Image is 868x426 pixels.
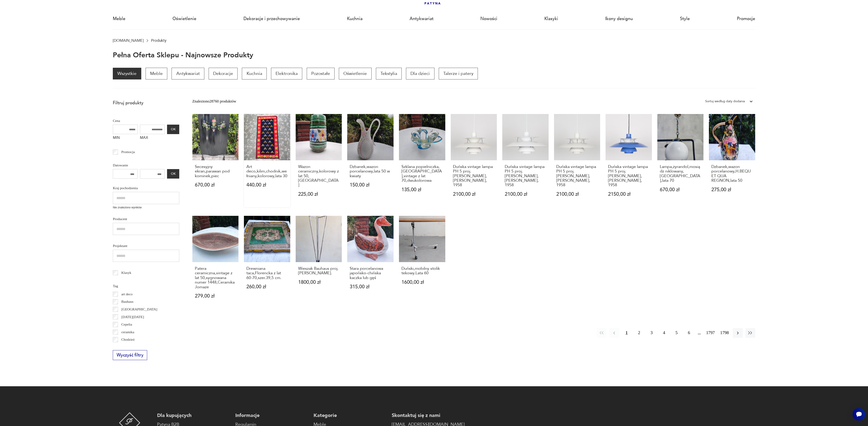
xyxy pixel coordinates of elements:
iframe: Smartsupp widget button [853,408,865,421]
p: 440,00 zł [246,183,288,187]
a: Duńska vintage lampa PH 5 proj. Poul Henningsen, Louis Poulsen, 1958Duńska vintage lampa PH 5 pro... [554,114,600,207]
p: Dla kupujących [157,412,230,419]
p: 670,00 zł [660,187,701,192]
a: Wszystkie [113,68,141,79]
p: Filtruj produkty [113,100,179,106]
p: Projektant [113,243,179,249]
a: Style [680,8,690,29]
p: 670,00 zł [195,183,236,187]
p: Cepelia [121,321,132,327]
a: Duńska vintage lampa PH 5 proj. Poul Henningsen, Louis Poulsen, 1958Duńska vintage lampa PH 5 pro... [502,114,549,207]
h3: Duńska vintage lampa PH 5 proj. [PERSON_NAME], [PERSON_NAME], 1958 [505,165,546,188]
a: Meble [113,8,125,29]
h3: Szklana popielniczka,[GEOGRAPHIC_DATA],vintage z lat 70,dwukolorowa [401,165,443,183]
a: Antykwariat [172,68,204,79]
a: Duńska vintage lampa PH 5 proj. Poul Henningsen, Louis Poulsen, 1958Duńska vintage lampa PH 5 pro... [451,114,497,207]
button: 1 [622,328,632,338]
p: 225,00 zł [298,192,340,197]
a: Patera ceramiczna,vintage z lat 50,sygnowana numer 1448,Ceramika JomazePatera ceramiczna,vintage ... [192,216,239,309]
a: Kuchnia [242,68,267,79]
p: 1800,00 zł [298,280,340,285]
a: Szklana popielniczka,Murano,vintage z lat 70,dwukolorowaSzklana popielniczka,[GEOGRAPHIC_DATA],vi... [399,114,445,207]
button: 1798 [719,328,730,338]
p: Meble [146,68,167,79]
a: Lampa,żyrandol,mosiądz niklowany,Murano,lata 70Lampa,żyrandol,mosiądz niklowany,[GEOGRAPHIC_DATA]... [657,114,704,207]
p: Informacje [235,412,308,419]
h3: Patera ceramiczna,vintage z lat 50,sygnowana numer 1448,Ceramika Jomaze [195,266,236,289]
a: Wieszak Bauhaus proj.Willy Van der Meeren.Wieszak Bauhaus proj.[PERSON_NAME].1800,00 zł [296,216,342,309]
a: [DOMAIN_NAME] [113,38,144,43]
h3: Wieszak Bauhaus proj.[PERSON_NAME]. [298,266,340,276]
label: MAX [140,134,165,143]
p: Cena [113,118,179,124]
a: Dzbanek,wazon porcelanowy,H.BEQUET QUA REGNON,lata 50Dzbanek,wazon porcelanowy,H.BEQUET QUA REGNO... [709,114,755,207]
p: Datowanie [113,162,179,168]
a: Oświetlenie [172,8,196,29]
h3: Wazon ceramiczny,kolorowy z lat 50,[GEOGRAPHIC_DATA] [298,165,340,188]
p: 275,00 zł [711,187,753,192]
h3: Duńska vintage lampa PH 5 proj. [PERSON_NAME], [PERSON_NAME], 1958 [453,165,494,188]
div: Sortuj według daty dodania [705,98,745,104]
h3: Duńska vintage lampa PH 5 proj. [PERSON_NAME], [PERSON_NAME], 1958 [608,165,649,188]
p: 260,00 zł [246,284,288,289]
p: 2100,00 zł [556,192,598,197]
h3: Stara porcelanowa japońsko-chińska kaczka lub gęś [350,266,391,280]
h1: Pełna oferta sklepu - najnowsze produkty [113,51,253,59]
a: Ikony designu [605,8,633,29]
h3: Drewniana taca,Florencka z lat 60-70,szer.39,5 cm. [246,266,288,280]
a: Pozostałe [307,68,335,79]
a: Wazon ceramiczny,kolorowy z lat 50,GermanyWazon ceramiczny,kolorowy z lat 50,[GEOGRAPHIC_DATA]225... [296,114,342,207]
a: Dekoracje i przechowywanie [243,8,300,29]
p: Ćmielów [121,344,134,350]
p: 2100,00 zł [505,192,546,197]
a: Stara porcelanowa japońsko-chińska kaczka lub gęśStara porcelanowa japońsko-chińska kaczka lub gę... [347,216,394,309]
p: 2100,00 zł [453,192,494,197]
button: 1797 [705,328,716,338]
h3: Dzbanek,wazon porcelanowy,H.BEQUET QUA REGNON,lata 50 [711,165,753,183]
a: Oświetlenie [339,68,371,79]
h3: Secesyjny ekran,parawan pod kominek,piec [195,165,236,178]
h3: Lampa,żyrandol,mosiądz niklowany,[GEOGRAPHIC_DATA],lata 70 [660,165,701,183]
p: 279,00 zł [195,294,236,298]
p: Kategorie [314,412,386,419]
a: Talerze i patery [439,68,478,79]
p: Promocja [121,149,135,155]
p: ceramika [121,329,134,335]
a: Tekstylia [376,68,402,79]
p: Produkty [151,38,166,43]
p: Producent [113,216,179,222]
button: Wyczyść filtry [113,350,147,360]
h3: Duńska vintage lampa PH 5 proj. [PERSON_NAME], [PERSON_NAME], 1958 [556,165,598,188]
a: Art deco,kilim,chodnik,wełniany,kolorowy,lata 30Art deco,kilim,chodnik,wełniany,kolorowy,lata 304... [244,114,290,207]
h3: Duński,mobilny stolik tekowy.Lata 60 [401,266,443,276]
p: Kraj pochodzenia [113,185,179,191]
p: Bauhaus [121,299,134,305]
h3: Art deco,kilim,chodnik,wełniany,kolorowy,lata 30 [246,165,288,178]
a: Duńska vintage lampa PH 5 proj. Poul Henningsen, Louis Poulsen, 1958Duńska vintage lampa PH 5 pro... [606,114,652,207]
button: 6 [684,328,694,338]
button: 4 [659,328,669,338]
p: 2150,00 zł [608,192,649,197]
p: Skontaktuj się z nami [392,412,465,419]
div: Znaleziono 28760 produktów [192,98,236,104]
a: Antykwariat [410,8,434,29]
button: 2 [634,328,644,338]
a: Duński,mobilny stolik tekowy.Lata 60Duński,mobilny stolik tekowy.Lata 601600,00 zł [399,216,445,309]
label: MIN [113,134,138,143]
p: [GEOGRAPHIC_DATA] [121,306,157,312]
a: Elektronika [271,68,302,79]
p: Klasyk [121,270,131,276]
a: Nowości [480,8,497,29]
a: Klasyki [544,8,558,29]
p: Nie znaleziono wyników [113,205,179,210]
a: Drewniana taca,Florencka z lat 60-70,szer.39,5 cm.Drewniana taca,Florencka z lat 60-70,szer.39,5 ... [244,216,290,309]
p: Tag [113,283,179,289]
h3: Dzbanek,wazon porcelanowy,lata 50 w kwiaty [350,165,391,178]
p: [DATE][DATE] [121,314,144,320]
